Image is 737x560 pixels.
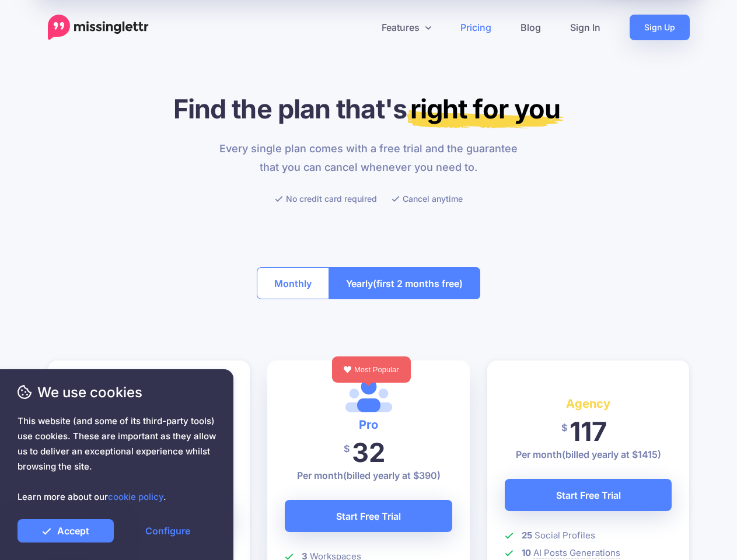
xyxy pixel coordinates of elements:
[561,415,567,441] span: $
[570,415,607,447] span: 117
[344,436,350,462] span: $
[556,15,615,40] a: Sign In
[120,519,216,542] a: Configure
[407,93,564,128] mark: right for you
[446,15,506,40] a: Pricing
[373,274,463,293] span: (first 2 months free)
[352,436,385,468] span: 32
[18,414,216,505] span: This website (and some of its third-party tools) use cookies. These are important as they allow u...
[367,15,446,40] a: Features
[212,139,525,177] p: Every single plan comes with a free trial and the guarantee that you can cancel whenever you need...
[48,15,149,40] a: Home
[285,500,452,532] a: Start Free Trial
[285,468,452,482] p: Per month
[505,447,672,461] p: Per month
[630,15,690,40] a: Sign Up
[505,394,672,413] h4: Agency
[285,415,452,434] h4: Pro
[392,191,463,206] li: Cancel anytime
[257,267,329,299] button: Monthly
[505,479,672,511] a: Start Free Trial
[522,530,532,541] b: 25
[343,470,441,481] span: (billed yearly at $390)
[332,356,411,383] div: Most Popular
[562,449,661,460] span: (billed yearly at $1415)
[18,382,216,402] span: We use cookies
[535,530,595,541] span: Social Profiles
[18,519,114,542] a: Accept
[48,93,690,125] h1: Find the plan that's
[329,267,480,299] button: Yearly(first 2 months free)
[108,491,163,502] a: cookie policy
[533,547,620,559] span: AI Posts Generations
[522,547,531,558] b: 10
[275,191,377,206] li: No credit card required
[506,15,556,40] a: Blog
